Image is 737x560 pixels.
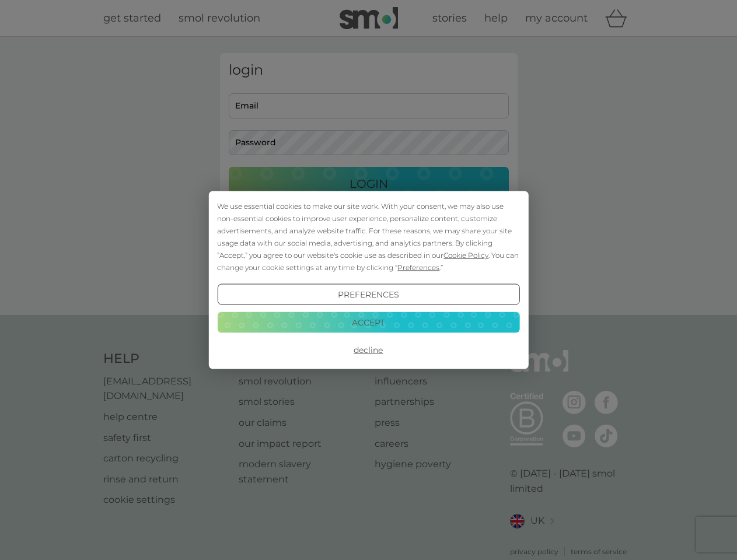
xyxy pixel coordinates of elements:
[217,284,519,305] button: Preferences
[208,191,528,369] div: Cookie Consent Prompt
[443,251,488,260] span: Cookie Policy
[397,263,439,272] span: Preferences
[217,311,519,332] button: Accept
[217,339,519,360] button: Decline
[217,200,519,274] div: We use essential cookies to make our site work. With your consent, we may also use non-essential ...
